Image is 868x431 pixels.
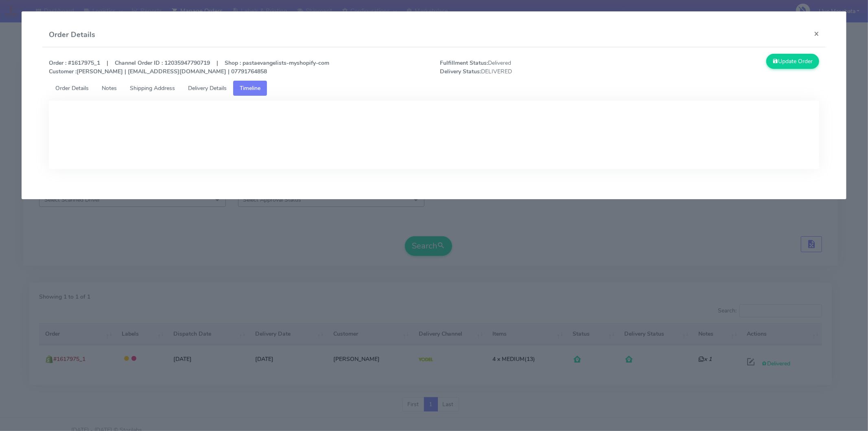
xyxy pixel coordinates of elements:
[188,84,227,92] span: Delivery Details
[49,68,77,75] strong: Customer :
[766,54,819,69] button: Update Order
[49,29,95,40] h4: Order Details
[807,23,826,44] button: Close
[440,68,481,75] strong: Delivery Status:
[102,84,117,92] span: Notes
[434,59,630,76] span: Delivered DELIVERED
[49,59,329,75] strong: Order : #1617975_1 | Channel Order ID : 12035947790719 | Shop : pastaevangelists-myshopify-com [P...
[130,84,175,92] span: Shipping Address
[240,84,260,92] span: Timeline
[49,81,819,96] ul: Tabs
[440,59,488,67] strong: Fulfillment Status:
[55,84,89,92] span: Order Details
